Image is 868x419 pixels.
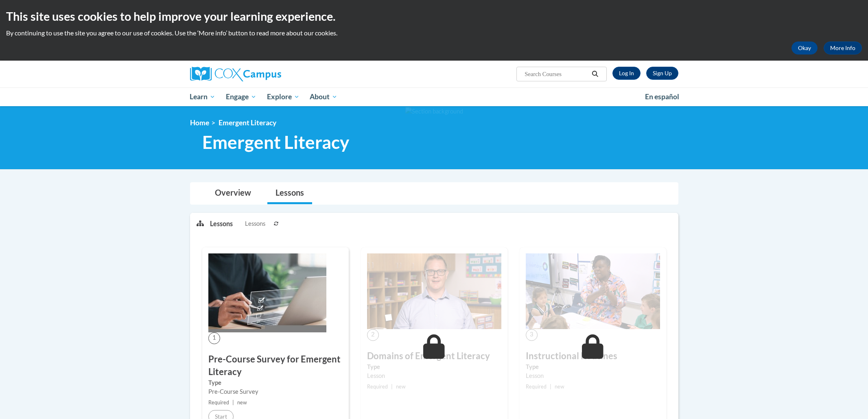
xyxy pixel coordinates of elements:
span: new [237,399,247,406]
span: Emergent Literacy [219,118,276,127]
a: About [304,87,343,106]
span: 3 [526,329,538,341]
a: Register [646,67,678,80]
button: Okay [791,41,818,55]
p: Lessons [210,219,233,228]
div: Main menu [178,87,691,106]
span: Lessons [245,219,265,228]
div: Lesson [367,371,501,380]
h3: Instructional Routines [526,350,660,362]
label: Type [526,362,660,371]
a: Overview [207,183,259,204]
div: Lesson [526,371,660,380]
span: | [391,384,393,390]
a: Lessons [267,183,312,204]
a: Engage [221,87,262,106]
span: 1 [208,332,220,344]
span: Learn [190,92,215,102]
span: new [396,384,406,390]
span: | [232,399,234,406]
div: Pre-Course Survey [208,387,343,396]
a: Explore [262,87,305,106]
a: En español [640,88,684,105]
span: Required [208,399,229,406]
a: Cox Campus [190,67,345,81]
h3: Domains of Emergent Literacy [367,350,501,362]
span: Engage [226,92,256,102]
img: Section background [405,107,463,116]
span: | [550,384,551,390]
label: Type [208,378,343,387]
button: Search [589,69,601,79]
a: Log In [612,67,641,80]
span: 2 [367,329,379,341]
span: About [310,92,337,102]
img: Course Image [367,253,501,329]
span: Required [367,384,388,390]
h2: This site uses cookies to help improve your learning experience. [6,8,862,24]
span: Emergent Literacy [202,131,349,153]
span: En español [645,92,679,101]
input: Search Courses [524,69,589,79]
span: Required [526,384,547,390]
a: Home [190,118,209,127]
img: Course Image [208,253,326,332]
span: new [555,384,564,390]
img: Cox Campus [190,67,281,81]
label: Type [367,362,501,371]
h3: Pre-Course Survey for Emergent Literacy [208,353,343,378]
a: Learn [185,87,221,106]
img: Course Image [526,253,660,329]
a: More Info [824,41,862,55]
p: By continuing to use the site you agree to our use of cookies. Use the ‘More info’ button to read... [6,28,862,37]
span: Explore [267,92,300,102]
